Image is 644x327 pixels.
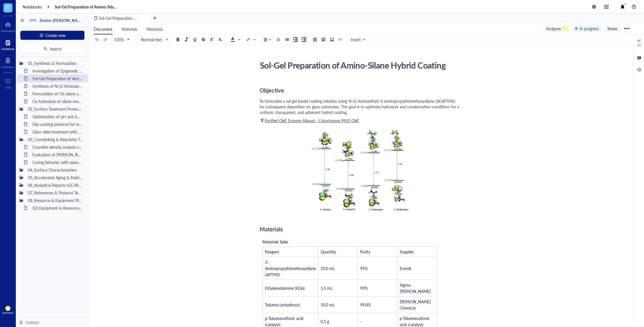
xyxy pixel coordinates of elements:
div: 01_Synthesis & Formulation [25,59,86,67]
button: Search [20,44,84,53]
div: Synthesis of N-(2-Aminoethyl)-3-aminopropyltrimethoxysilane [30,82,86,90]
span: 100% [114,37,129,42]
div: Sol-Gel Preparation of Amino-Silane Hybrid Coating [30,74,86,82]
div: Evaluation of [PERSON_NAME] self-condensation [30,151,86,159]
span: Search [50,47,62,51]
span: - [360,319,362,324]
div: Formulation of 5% silane solution in [MEDICAL_DATA] [30,90,86,98]
div: Glass slide treatment with 3-aminopropyltriethoxysilane (APTES) [30,128,86,136]
div: 08_Resource & Equipment Planning [25,196,86,204]
span: 3-Aminopropyltrimethoxysilane (APTMS) [265,259,317,277]
span: Ethylenediamine (EDA) [265,285,305,291]
span: 5.5 mL [321,285,332,291]
span: 99% [360,285,368,291]
div: Investigation of Epigenetic Modifications in [MEDICAL_DATA] Tumor Samplesitled [30,67,86,75]
div: 06_Analytical Reports (GC/IR/LC-MS) [25,181,86,189]
div: 04_Surface Characterization [25,166,86,174]
span: Insert [351,37,366,42]
div: Dashboard [1,29,15,32]
a: Notebook [1,38,14,51]
span: 10.0 mL [321,265,335,271]
div: Co-hydrolysis of silane monomers with TEOS [30,97,86,105]
div: Sol-Gel Preparation of Amino-Silane Hybrid Coating [257,58,458,72]
span: 50.0 mL [321,302,335,308]
div: Notebook [1,47,14,51]
span: Materials [260,225,283,233]
a: Sol-Gel Preparation of Amino-Silane Hybrid Coating [55,4,119,9]
div: Curing behavior with epoxy resin under ambient conditions [30,158,86,166]
span: [PERSON_NAME] Chemical [400,299,432,311]
button: Share [604,25,621,32]
div: Account [3,311,14,314]
div: Add [5,86,11,89]
span: Evonik [400,265,411,271]
div: Deleted [25,319,39,326]
div: 07_References & Protocol Templates [25,189,86,197]
span: 0.1 g [321,319,329,324]
span: Purity [360,249,370,254]
div: In progress [580,25,599,32]
span: 99.8% [360,302,371,308]
div: Dip-coating protocol for metal oxide substrates [30,120,86,128]
div: Crosslink density analysis via DMA [30,143,86,151]
span: Toluene (anhydrous) [265,302,300,308]
img: genemod-experiment-image [311,129,409,211]
a: Dashboard [1,20,15,32]
span: Amino-[PERSON_NAME] Agent Development [40,17,120,23]
span: Materials Table [262,239,288,245]
span: 99% [360,265,368,271]
div: Q3 Equipment & Resource Allocation Plan [30,204,86,212]
span: Normal text [141,37,169,42]
span: Quantity [321,249,336,254]
span: Reagent [265,249,279,254]
span: LR [564,27,567,30]
span: To formulate a sol-gel based coating solution using N-(2-Aminoethyl)-3-aminopropyltrimethoxysilan... [260,98,460,115]
div: AI [638,43,641,47]
span: G [6,4,10,11]
a: Inventory [2,56,14,69]
div: AMI [30,18,36,22]
span: Document [94,26,112,32]
span: Objective [260,86,284,94]
span: JT [6,307,9,310]
div: 05_Accelerated Aging & Stability [25,174,86,181]
span: Materials [121,26,137,32]
div: 02_Surface Treatment Protocols [25,105,86,113]
span: Supplier [400,249,414,254]
div: Inventory [2,65,14,69]
span: Create new [46,33,66,38]
span: Share [607,26,617,31]
div: Assignee [546,25,561,32]
span: Metadata [146,26,163,32]
span: Sigma-[PERSON_NAME] [400,282,431,294]
a: Notebooks [23,4,42,9]
div: Optimization of pH and dwell time for adhesion improvement [30,113,86,120]
button: Create new [20,31,84,40]
span: Purified OleT Enzyme Aliquot - Cytochrome P450 OleT [265,118,359,122]
div: 03_Crosslinking & Reactivity Testing [25,135,86,143]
